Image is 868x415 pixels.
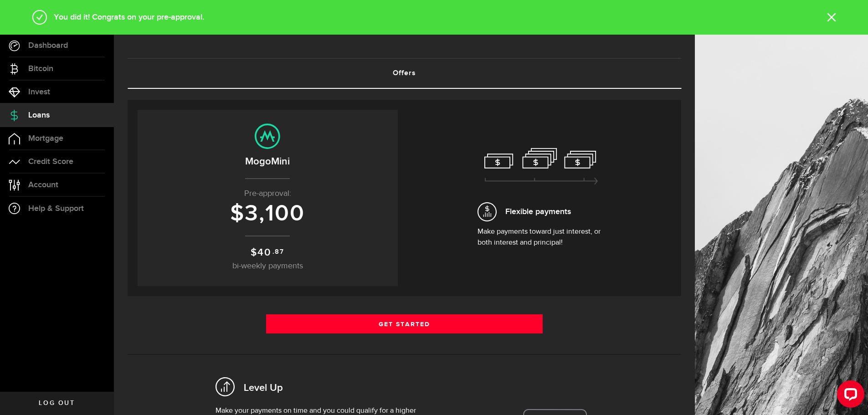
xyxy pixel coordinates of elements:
[147,154,389,169] h2: MogoMini
[232,262,303,270] span: bi-weekly payments
[147,188,389,200] p: Pre-approval:
[47,11,827,23] div: You did it! Congrats on your pre-approval.
[251,246,257,259] span: $
[39,400,75,406] span: Log out
[244,381,283,395] h2: Level Up
[28,65,53,73] span: Bitcoin
[245,200,305,227] span: 3,100
[28,134,63,143] span: Mortgage
[272,247,284,257] sup: .87
[28,88,50,96] span: Invest
[128,59,681,88] a: Offers
[28,111,50,119] span: Loans
[28,181,58,189] span: Account
[478,226,605,248] p: Make payments toward just interest, or both interest and principal!
[28,41,68,50] span: Dashboard
[266,314,543,333] a: Get Started
[28,158,73,166] span: Credit Score
[257,246,272,259] span: 40
[505,205,571,218] span: Flexible payments
[830,377,868,415] iframe: LiveChat chat widget
[230,200,245,227] span: $
[28,205,84,213] span: Help & Support
[128,58,681,89] ul: Tabs Navigation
